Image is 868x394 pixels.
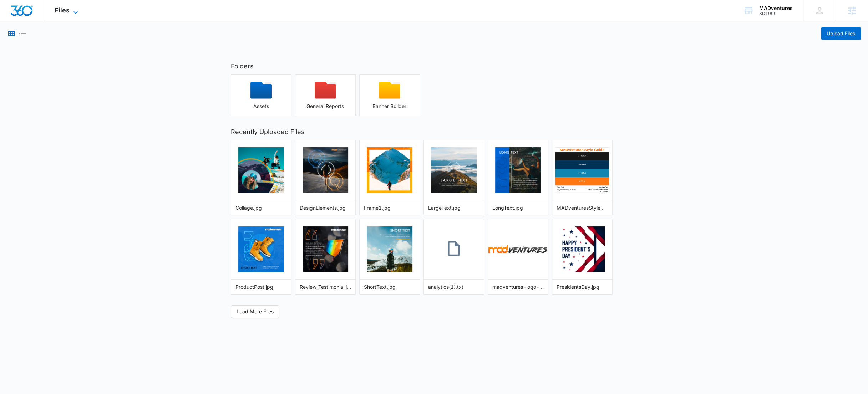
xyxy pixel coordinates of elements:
span: Load More Files [237,308,274,316]
div: DesignElements.jpg [300,204,351,211]
div: Banner Builder [360,103,420,109]
h2: Folders [231,61,638,71]
div: Assets [231,103,291,109]
img: PresidentsDay.jpg [559,226,605,272]
div: ShortText.jpg [364,283,415,291]
div: LongText.jpg [492,204,544,211]
img: DesignElements.jpg [303,147,348,193]
div: Frame1.jpg [364,204,415,211]
button: Assets [231,74,291,116]
div: Collage.jpg [235,204,287,211]
button: Banner Builder [359,74,420,116]
img: ProductPost.jpg [238,226,284,272]
div: account name [759,5,793,11]
img: Collage.jpg [238,147,284,193]
div: General Reports [295,103,355,109]
img: ShortText.jpg [367,226,412,272]
img: LargeText.jpg [431,147,477,193]
div: account id [759,11,793,16]
button: List View [18,29,27,38]
div: analytics(1).txt [428,283,479,291]
div: ProductPost.jpg [235,283,287,291]
img: madventures-logo-600.png [488,245,548,254]
button: Upload Files [821,27,861,40]
div: LargeText.jpg [428,204,479,211]
h2: Recently Uploaded Files [231,127,638,137]
img: LongText.jpg [495,147,541,193]
div: Review_Testimonial.jpg [300,283,351,291]
span: Upload Files [827,30,855,37]
img: Review_Testimonial.jpg [303,226,348,272]
button: Load More Files [231,305,279,318]
img: MADventuresStyleGuide.png [555,147,609,193]
div: MADventuresStyleGuide.png [557,204,608,211]
div: madventures-logo-600.png [492,283,544,291]
img: Frame1.jpg [367,147,412,193]
button: General Reports [295,74,356,116]
span: Files [55,6,70,14]
button: Grid View [7,29,16,38]
div: PresidentsDay.jpg [557,283,608,291]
